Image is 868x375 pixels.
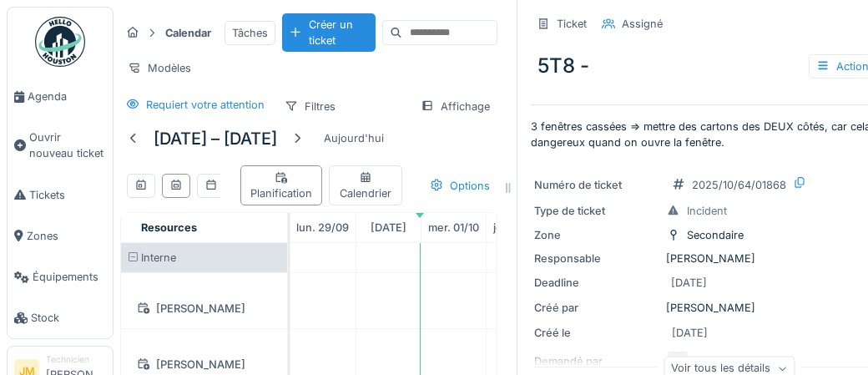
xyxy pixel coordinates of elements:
[534,177,659,193] div: Numéro de ticket
[317,127,391,149] div: Aujourd'hui
[8,297,113,338] a: Stock
[8,256,113,297] a: Équipements
[489,216,548,239] a: 2 octobre 2025
[534,251,659,266] div: Responsable
[534,300,659,316] div: Créé par
[672,325,708,341] div: [DATE]
[46,353,106,366] div: Technicien
[146,97,265,113] div: Requiert votre attention
[277,94,343,119] div: Filtres
[27,228,106,244] span: Zones
[35,17,85,67] img: Badge_color-CXgf-gQk.svg
[687,227,744,243] div: Secondaire
[159,25,218,41] strong: Calendar
[282,13,376,52] div: Créer un ticket
[8,76,113,117] a: Agenda
[534,203,659,219] div: Type de ticket
[413,94,497,119] div: Affichage
[622,16,663,32] div: Assigné
[336,170,395,201] div: Calendrier
[534,275,659,291] div: Deadline
[671,275,707,291] div: [DATE]
[557,16,587,32] div: Ticket
[33,269,106,285] span: Équipements
[422,174,497,198] div: Options
[141,221,197,234] span: Resources
[248,170,315,201] div: Planification
[131,354,277,375] div: [PERSON_NAME]
[120,56,199,80] div: Modèles
[131,298,277,319] div: [PERSON_NAME]
[29,129,106,161] span: Ouvrir nouveau ticket
[29,187,106,203] span: Tickets
[424,216,483,239] a: 1 octobre 2025
[28,89,106,104] span: Agenda
[31,310,106,326] span: Stock
[292,216,353,239] a: 29 septembre 2025
[366,216,411,239] a: 30 septembre 2025
[8,215,113,256] a: Zones
[534,325,659,341] div: Créé le
[8,175,113,215] a: Tickets
[225,21,275,45] div: Tâches
[154,129,277,149] h5: [DATE] – [DATE]
[692,177,786,193] div: 2025/10/64/01868
[8,117,113,174] a: Ouvrir nouveau ticket
[534,227,659,243] div: Zone
[141,251,176,264] span: Interne
[687,203,727,219] div: Incident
